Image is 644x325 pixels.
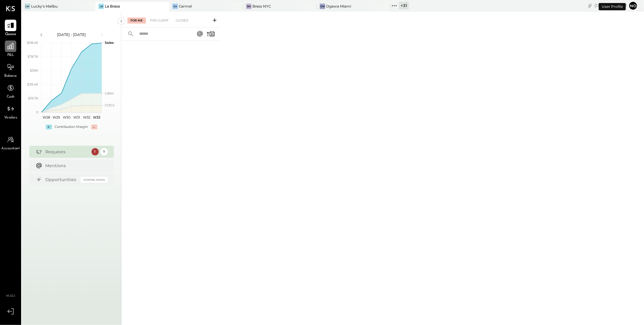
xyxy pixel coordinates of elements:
div: Ogawa Miami [326,4,351,9]
a: P&L [0,41,21,58]
div: Mentions [46,163,105,169]
div: Ca [172,4,178,9]
div: [DATE] [594,3,627,8]
a: Queue [0,20,21,37]
text: 0 [36,110,38,114]
text: W31 [73,115,80,119]
text: W32 [83,115,90,119]
div: copy link [587,2,593,9]
span: P&L [7,53,14,58]
div: BN [246,4,252,9]
div: OM [320,4,325,9]
div: Requests [46,149,88,155]
div: - [91,125,97,129]
div: La Brasa [105,4,120,9]
div: Brass NYC [252,4,271,9]
div: [DATE] - [DATE] [46,32,97,37]
a: Balance [0,61,21,79]
div: For Me [127,18,146,24]
div: 1 [91,148,99,155]
span: Accountant [2,146,20,151]
span: Queue [5,32,16,37]
div: Coming Soon [81,177,108,183]
div: LM [25,4,30,9]
span: Vendors [4,115,17,121]
text: W28 [43,115,50,119]
a: Cash [0,82,21,100]
text: $78.7K [27,54,38,59]
span: Cash [7,94,14,100]
div: + [46,125,52,129]
div: Closed [173,18,191,24]
text: W33 [93,115,100,119]
div: Opportunities [46,177,78,183]
text: W29 [53,115,60,119]
span: Balance [4,73,17,79]
text: COGS [105,103,115,107]
text: $39.4K [27,82,38,86]
a: Accountant [0,134,21,151]
div: 9 [101,148,108,155]
button: No [628,1,638,11]
div: Carmel [179,4,192,9]
a: Vendors [0,103,21,121]
div: Lucky's Malibu [31,4,58,9]
text: $59K [30,68,38,73]
div: User Profile [599,3,626,10]
div: LB [98,4,104,9]
div: For Client [147,18,171,24]
text: $98.4K [27,41,38,45]
text: $19.7K [28,96,38,100]
div: + 31 [399,2,409,9]
text: Labor [105,91,114,95]
text: W30 [62,115,70,119]
div: Contribution Margin [55,125,88,129]
text: Sales [105,41,114,45]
